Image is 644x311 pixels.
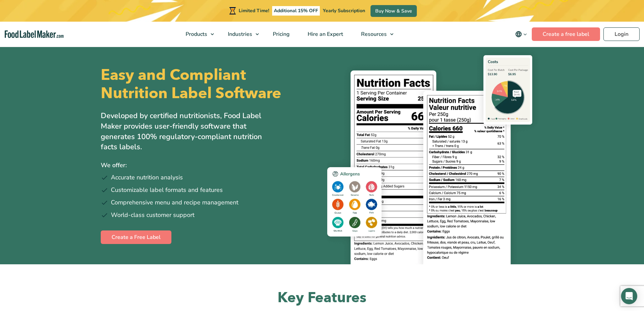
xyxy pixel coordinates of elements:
[264,22,297,47] a: Pricing
[299,22,351,47] a: Hire an Expert
[219,22,262,47] a: Industries
[323,7,365,14] span: Yearly Subscription
[532,27,600,41] a: Create a free label
[177,22,217,47] a: Products
[226,30,253,38] span: Industries
[101,230,171,244] a: Create a Free Label
[359,30,387,38] span: Resources
[272,6,320,16] span: Additional 15% OFF
[101,111,277,152] p: Developed by certified nutritionists, Food Label Maker provides user-friendly software that gener...
[101,160,317,170] p: We offer:
[352,22,397,47] a: Resources
[111,185,223,195] span: Customizable label formats and features
[101,289,544,307] h2: Key Features
[111,173,183,182] span: Accurate nutrition analysis
[371,5,417,17] a: Buy Now & Save
[239,7,269,14] span: Limited Time!
[271,30,290,38] span: Pricing
[111,210,194,220] span: World-class customer support
[111,198,238,207] span: Comprehensive menu and recipe management
[306,30,344,38] span: Hire an Expert
[603,27,640,41] a: Login
[184,30,208,38] span: Products
[621,288,637,304] div: Open Intercom Messenger
[101,66,316,103] h1: Easy and Compliant Nutrition Label Software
